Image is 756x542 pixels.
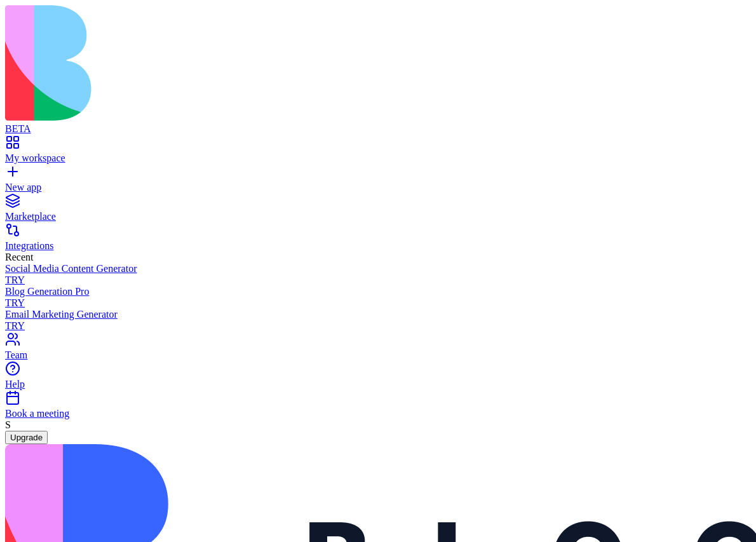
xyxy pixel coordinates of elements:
span: Recent [5,252,33,262]
span: S [5,419,11,430]
div: TRY [5,320,751,332]
button: Upgrade [5,431,48,444]
a: BETA [5,112,751,135]
div: Marketplace [5,211,751,222]
div: Blog Generation Pro [5,286,751,297]
a: Social Media Content GeneratorTRY [5,263,751,286]
div: TRY [5,297,751,309]
a: Book a meeting [5,396,751,419]
a: Integrations [5,229,751,252]
div: BETA [5,123,751,135]
a: Help [5,367,751,390]
img: logo [5,5,516,121]
div: Email Marketing Generator [5,309,751,320]
a: My workspace [5,141,751,164]
div: Help [5,379,751,390]
a: New app [5,170,751,193]
div: My workspace [5,152,751,164]
div: Integrations [5,240,751,252]
div: TRY [5,274,751,286]
a: Blog Generation ProTRY [5,286,751,309]
a: Marketplace [5,200,751,222]
a: Email Marketing GeneratorTRY [5,309,751,332]
div: Social Media Content Generator [5,263,751,274]
div: New app [5,182,751,193]
a: Upgrade [5,431,48,442]
div: Book a meeting [5,408,751,419]
div: Team [5,349,751,361]
a: Team [5,338,751,361]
